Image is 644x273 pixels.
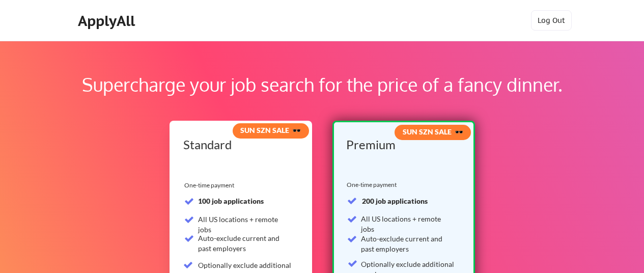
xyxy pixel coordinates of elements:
[198,233,292,253] div: Auto-exclude current and past employers
[65,71,579,98] div: Supercharge your job search for the price of a fancy dinner.
[183,139,295,151] div: Standard
[361,234,456,254] div: Auto-exclude current and past employers
[198,214,292,234] div: All US locations + remote jobs
[240,126,301,134] strong: SUN SZN SALE 🕶️
[361,214,456,234] div: All US locations + remote jobs
[531,10,572,31] button: Log Out
[347,181,400,189] div: One-time payment
[78,12,138,30] div: ApplyAll
[403,127,463,136] strong: SUN SZN SALE 🕶️
[184,181,237,189] div: One-time payment
[346,139,458,151] div: Premium
[362,197,428,205] strong: 200 job applications
[198,197,264,205] strong: 100 job applications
